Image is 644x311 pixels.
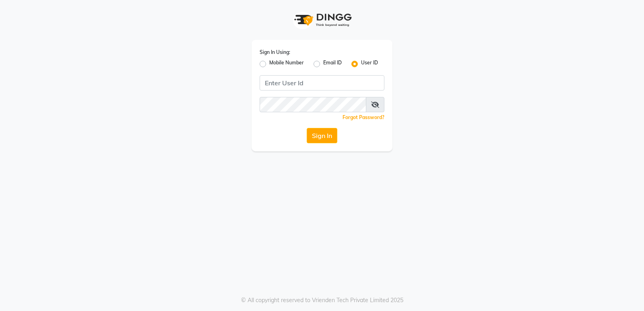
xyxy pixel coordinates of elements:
a: Forgot Password? [343,114,384,120]
img: logo1.svg [290,8,354,32]
button: Sign In [307,128,337,143]
label: User ID [361,59,378,69]
label: Sign In Using: [260,49,290,56]
input: Username [260,97,366,112]
label: Mobile Number [269,59,304,69]
input: Username [260,75,384,91]
label: Email ID [323,59,342,69]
